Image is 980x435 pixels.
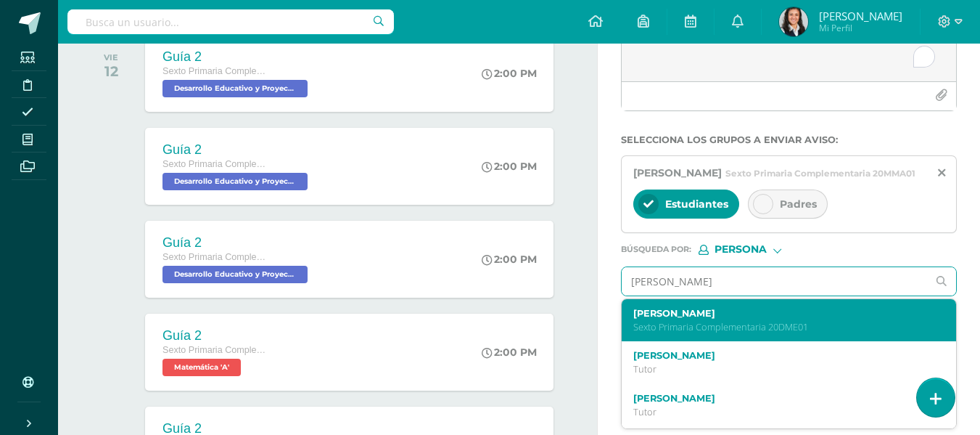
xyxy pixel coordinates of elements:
span: Desarrollo Educativo y Proyecto de Vida 'B' [162,173,308,190]
span: Sexto Primaria Complementaria [162,345,271,355]
p: Tutor [633,406,932,418]
img: d0921a25bd0d339a1fefe8a8dabbe108.png [779,7,808,36]
label: [PERSON_NAME] [633,308,932,319]
div: 2:00 PM [482,346,537,359]
p: Tutor [633,363,932,375]
span: Sexto Primaria Complementaria [162,66,271,76]
div: [object Object] [699,245,807,255]
span: Estudiantes [665,198,728,211]
span: Desarrollo Educativo y Proyecto de Vida 'C' [162,266,308,283]
textarea: To enrich screen reader interactions, please activate Accessibility in Grammarly extension settings [622,9,956,81]
span: [PERSON_NAME] [819,9,902,23]
span: Sexto Primaria Complementaria [162,252,271,262]
p: Sexto Primaria Complementaria 20DME01 [633,321,932,333]
input: Ej. Mario Galindo [622,267,928,296]
span: Persona [715,245,767,253]
span: Desarrollo Educativo y Proyecto de Vida 'A' [162,80,308,97]
span: Matemática 'A' [162,359,241,376]
span: Sexto Primaria Complementaria 20MMA01 [725,168,915,179]
div: 12 [104,62,118,80]
div: Guía 2 [162,49,311,65]
div: 2:00 PM [482,253,537,266]
div: 2:00 PM [482,160,537,173]
label: Selecciona los grupos a enviar aviso : [621,134,957,145]
div: Guía 2 [162,142,311,158]
span: Búsqueda por : [621,245,691,253]
span: [PERSON_NAME] [633,166,722,179]
span: Padres [780,198,817,211]
span: Mi Perfil [819,22,902,34]
input: Busca un usuario... [67,9,394,34]
label: [PERSON_NAME] [633,393,932,404]
span: Sexto Primaria Complementaria [162,159,271,169]
div: Guía 2 [162,235,311,251]
div: VIE [104,52,118,62]
label: [PERSON_NAME] [633,350,932,361]
div: 2:00 PM [482,67,537,80]
div: Guía 2 [162,328,271,343]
